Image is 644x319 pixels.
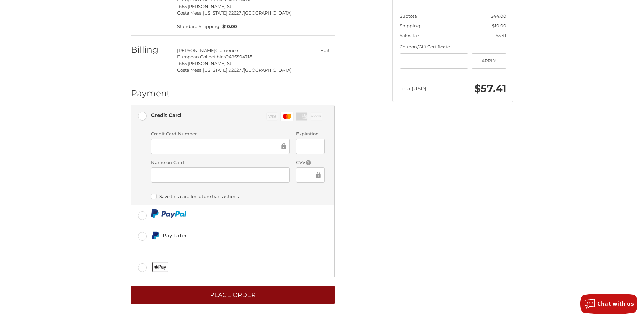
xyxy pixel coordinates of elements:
button: Place Order [131,286,335,304]
span: [GEOGRAPHIC_DATA] [244,67,292,73]
span: Subtotal [400,13,419,19]
img: PayPal icon [151,209,187,218]
span: 92627 / [229,10,244,16]
span: Clemence [215,48,238,53]
input: Gift Certificate or Coupon Code [400,53,469,69]
span: $10.00 [219,23,237,30]
span: $3.41 [496,33,506,38]
iframe: PayPal Message 1 [151,242,288,248]
div: Pay Later [163,230,288,241]
label: Credit Card Number [151,131,290,137]
span: 1665 [PERSON_NAME] St [177,4,231,9]
span: Sales Tax [400,33,420,38]
h2: Billing [131,45,170,55]
span: Shipping [400,23,420,28]
label: CVV [296,159,324,166]
span: [PERSON_NAME] [177,48,215,53]
iframe: Secure Credit Card Frame - Credit Card Number [156,142,280,150]
img: Applepay icon [152,262,168,272]
button: Edit [315,46,335,55]
span: 92627 / [229,67,244,73]
iframe: Secure Credit Card Frame - CVV [301,171,314,179]
iframe: Secure Credit Card Frame - Expiration Date [301,142,319,150]
span: European Collectibles [177,54,226,59]
label: Name on Card [151,159,290,166]
label: Expiration [296,131,324,137]
h2: Payment [131,88,170,99]
span: 1665 [PERSON_NAME] St [177,61,231,66]
span: [GEOGRAPHIC_DATA] [244,10,292,16]
span: $10.00 [492,23,506,28]
span: $57.41 [474,82,506,95]
span: Costa Mesa, [177,67,203,73]
button: Apply [472,53,506,69]
span: [US_STATE], [203,67,229,73]
span: Chat with us [597,300,634,308]
iframe: Secure Credit Card Frame - Cardholder Name [156,171,285,179]
button: Chat with us [580,294,637,314]
label: Save this card for future transactions [151,194,325,199]
span: [US_STATE], [203,10,229,16]
span: Total (USD) [400,85,426,92]
span: Standard Shipping [177,23,219,30]
img: Pay Later icon [151,231,160,240]
span: Costa Mesa, [177,10,203,16]
div: Credit Card [151,110,181,121]
span: $44.00 [491,13,506,19]
span: 9496504718 [226,54,252,59]
div: Coupon/Gift Certificate [400,44,506,50]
